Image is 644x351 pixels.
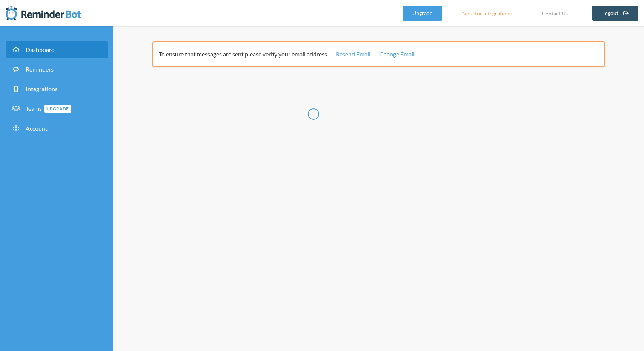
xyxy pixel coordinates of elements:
[336,50,370,59] a: Resend Email
[592,6,639,21] a: Logout
[159,50,593,59] p: To ensure that messages are sent please verify your email address.
[26,105,71,112] span: Teams
[44,105,71,113] span: Upgrade
[453,6,521,21] a: Vote for Integrations
[6,120,108,137] a: Account
[379,50,415,59] a: Change Email
[403,6,442,21] a: Upgrade
[6,81,108,97] a: Integrations
[6,6,81,21] img: Reminder Bot
[6,41,108,58] a: Dashboard
[6,61,108,78] a: Reminders
[26,46,55,53] span: Dashboard
[26,85,58,92] span: Integrations
[6,100,108,117] a: TeamsUpgrade
[26,66,54,73] span: Reminders
[532,6,577,21] a: Contact Us
[26,125,48,132] span: Account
